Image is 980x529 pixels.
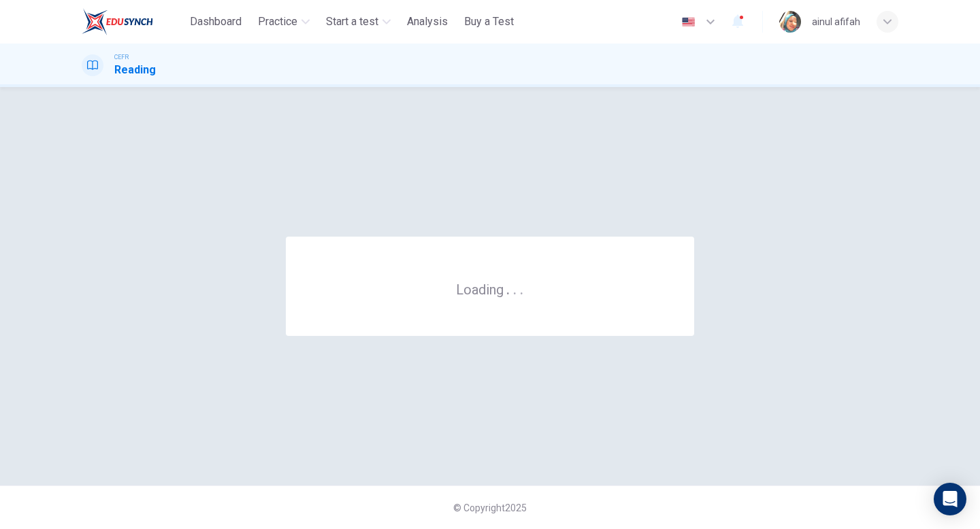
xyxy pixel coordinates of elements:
h6: . [519,277,524,299]
span: Dashboard [190,14,242,30]
img: Profile picture [779,11,801,33]
div: Open Intercom Messenger [934,483,966,515]
button: Analysis [402,10,453,34]
h1: Reading [114,62,156,78]
img: en [680,17,697,27]
button: Dashboard [184,10,247,34]
h6: . [506,277,510,299]
h6: . [512,277,517,299]
a: ELTC logo [82,8,184,35]
h6: Loading [456,280,524,298]
button: Practice [252,10,315,34]
span: Practice [258,14,297,30]
span: Buy a Test [464,14,514,30]
button: Start a test [321,10,396,34]
span: Analysis [407,14,448,30]
span: CEFR [114,52,129,62]
img: ELTC logo [82,8,153,35]
span: Start a test [326,14,378,30]
span: © Copyright 2025 [453,502,527,513]
button: Buy a Test [459,10,519,34]
div: ainul afifah [812,14,860,30]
